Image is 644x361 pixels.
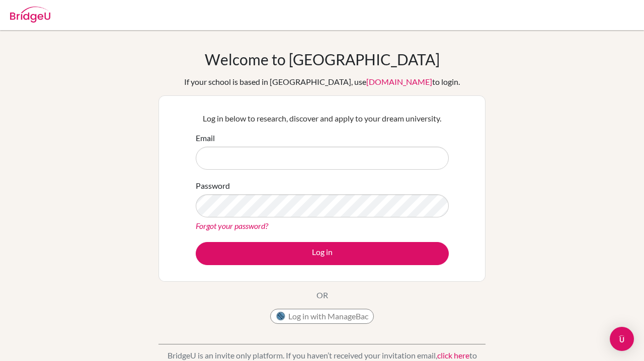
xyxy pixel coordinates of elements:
[196,180,230,192] label: Password
[196,221,268,230] a: Forgot your password?
[316,289,328,301] p: OR
[366,77,432,86] a: [DOMAIN_NAME]
[196,112,449,125] p: Log in below to research, discover and apply to your dream university.
[205,50,440,68] h1: Welcome to [GEOGRAPHIC_DATA]
[610,327,634,351] div: Open Intercom Messenger
[196,132,215,144] label: Email
[196,242,449,265] button: Log in
[184,76,460,88] div: If your school is based in [GEOGRAPHIC_DATA], use to login.
[270,309,374,324] button: Log in with ManageBac
[437,350,469,360] a: click here
[10,7,50,23] img: Bridge-U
